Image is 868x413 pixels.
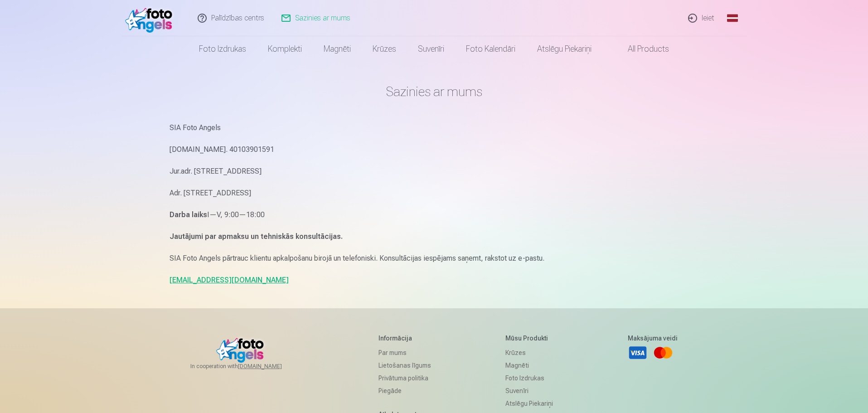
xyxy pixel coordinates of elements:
a: Komplekti [257,36,313,62]
a: [EMAIL_ADDRESS][DOMAIN_NAME] [170,276,289,284]
a: Foto kalendāri [455,36,526,62]
a: All products [602,36,680,62]
a: Magnēti [313,36,362,62]
a: Foto izdrukas [188,36,257,62]
h5: Maksājuma veidi [628,334,678,343]
span: In cooperation with [190,363,304,370]
a: Magnēti [505,359,553,372]
p: SIA Foto Angels pārtrauc klientu apkalpošanu birojā un telefoniski. Konsultācijas iespējams saņem... [170,252,699,265]
h1: Sazinies ar mums [170,83,699,100]
a: Atslēgu piekariņi [526,36,602,62]
a: Krūzes [505,346,553,359]
a: Foto izdrukas [505,372,553,384]
a: Mastercard [653,343,673,363]
strong: Jautājumi par apmaksu un tehniskās konsultācijas. [170,232,343,241]
p: I—V, 9:00—18:00 [170,209,699,221]
a: Visa [628,343,648,363]
a: [DOMAIN_NAME] [238,363,304,370]
strong: Darba laiks [170,210,207,219]
h5: Mūsu produkti [505,334,553,343]
a: Suvenīri [407,36,455,62]
p: [DOMAIN_NAME]. 40103901591 [170,143,699,156]
h5: Informācija [378,334,431,343]
p: SIA Foto Angels [170,121,699,134]
a: Piegāde [378,384,431,397]
a: Atslēgu piekariņi [505,397,553,410]
p: Adr. [STREET_ADDRESS] [170,187,699,199]
p: Jur.adr. [STREET_ADDRESS] [170,165,699,178]
img: /fa1 [125,4,177,33]
a: Lietošanas līgums [378,359,431,372]
a: Par mums [378,346,431,359]
a: Privātuma politika [378,372,431,384]
a: Suvenīri [505,384,553,397]
a: Krūzes [362,36,407,62]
